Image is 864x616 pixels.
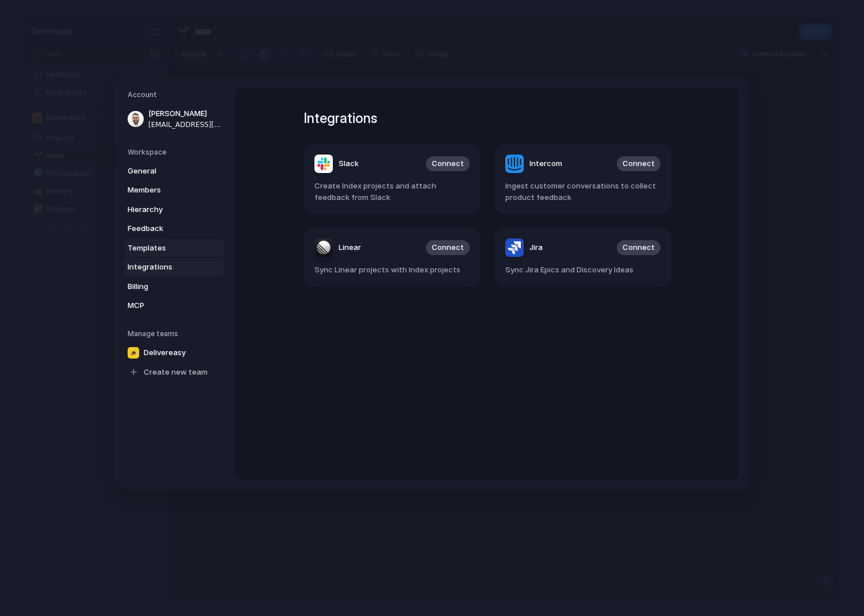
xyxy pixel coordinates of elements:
a: Members [124,181,224,199]
span: Jira [529,242,543,253]
span: Create new team [144,366,208,378]
span: Delivereasy [144,346,186,358]
span: Connect [623,158,655,170]
span: General [128,165,201,176]
a: Delivereasy [124,343,224,361]
span: Members [128,184,201,196]
a: [PERSON_NAME][EMAIL_ADDRESS][DOMAIN_NAME] [124,105,224,133]
span: Connect [623,242,655,253]
span: Linear [339,242,361,253]
span: Sync Linear projects with Index projects [314,264,470,276]
a: Feedback [124,220,224,238]
span: Connect [432,158,464,170]
span: Feedback [128,223,201,234]
h1: Integrations [304,108,671,129]
a: Hierarchy [124,200,224,218]
button: Connect [426,240,470,255]
span: [EMAIL_ADDRESS][DOMAIN_NAME] [148,119,222,129]
span: Ingest customer conversations to collect product feedback [505,180,661,203]
a: Integrations [124,258,224,276]
a: Billing [124,277,224,295]
span: Create Index projects and attach feedback from Slack [314,180,470,203]
span: Slack [339,158,359,170]
h5: Workspace [128,147,224,157]
a: Templates [124,238,224,257]
button: Connect [426,156,470,171]
span: Hierarchy [128,203,201,215]
span: Integrations [128,261,201,273]
span: Connect [432,242,464,253]
span: Intercom [529,158,562,170]
span: Templates [128,242,201,253]
a: General [124,161,224,180]
button: Connect [617,240,661,255]
a: MCP [124,297,224,315]
span: Billing [128,280,201,292]
span: [PERSON_NAME] [148,108,222,120]
h5: Account [128,90,224,100]
h5: Manage teams [128,328,224,338]
a: Create new team [124,363,224,381]
span: Sync Jira Epics and Discovery Ideas [505,264,661,276]
span: MCP [128,300,201,311]
button: Connect [617,156,661,171]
